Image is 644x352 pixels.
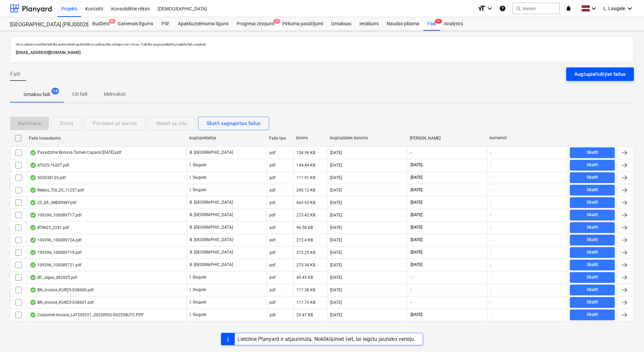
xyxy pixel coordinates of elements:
div: Chat Widget [610,320,644,352]
button: Skatīt [570,197,615,208]
div: - [490,175,491,180]
div: Skatīt sagrupētos failus [206,119,261,128]
p: I. Siugale [190,162,206,168]
div: Skatīt [587,174,598,181]
div: 158.96 KB [296,150,315,155]
span: - [410,150,413,155]
span: L. Laugale [603,6,625,11]
div: Pavadzīme Bonava Tumes Caparol [DATE].pdf [30,150,121,155]
div: Skatīt [587,149,598,156]
button: Skatīt [570,172,615,183]
div: pdf [269,313,276,317]
div: Ienākumi [355,17,383,31]
span: - [410,274,413,280]
div: OCR pabeigts [30,275,36,280]
p: B. [GEOGRAPHIC_DATA] [190,150,233,155]
div: Customer-Invoice_LAT209351_20250902-092558UTC.PDF [30,312,144,318]
div: Faila tips [269,136,291,141]
div: Skatīt [587,286,598,294]
div: 669.92 KB [296,200,315,205]
div: Izmērs [296,136,324,141]
p: B. [GEOGRAPHIC_DATA] [190,212,233,218]
div: pdf [269,250,276,255]
button: Skatīt [570,297,615,308]
div: - [490,300,491,305]
div: Naudas plūsma [383,17,424,31]
div: - [490,200,491,205]
div: OCR pabeigts [30,175,36,180]
div: - [490,188,491,193]
span: [DATE] [410,237,423,243]
div: 275.34 KB [296,263,315,267]
div: Lietotne Planyard ir atjaunināta. Noklikšķiniet šeit, lai iegūtu jaunāko versiju. [237,336,415,342]
div: [DATE] [330,213,342,217]
div: 45.45 KB [296,275,313,280]
div: - [490,238,491,242]
span: 1 [273,19,280,24]
div: Skatīt [587,224,598,231]
i: keyboard_arrow_down [590,4,598,12]
div: - [490,150,491,155]
div: OCR pabeigts [30,200,36,205]
div: Skatīt [587,298,598,306]
div: 303038135.pdf [30,175,66,180]
div: pdf [269,200,276,205]
div: [DATE] [330,300,342,305]
div: OCR pabeigts [30,225,36,230]
div: [DATE] [330,150,342,155]
div: Faili [423,17,440,31]
a: Galvenais līgums [114,17,157,31]
div: 109396_100089721.pdf [30,262,82,268]
i: keyboard_arrow_down [626,4,634,12]
span: [DATE] [410,187,423,193]
div: - [490,213,491,217]
a: PSF [157,17,174,31]
span: - [410,299,413,305]
div: 109396_100089724.pdf [30,237,82,243]
i: Zināšanu pamats [499,4,506,12]
div: [DATE] [330,288,342,292]
span: 9+ [109,19,116,24]
div: OCR pabeigts [30,300,36,305]
div: - [490,275,491,280]
div: OCR pabeigts [30,163,36,168]
div: [DATE] [330,200,342,205]
div: Faila nosaukums [29,136,184,141]
button: Skatīt [570,210,615,221]
div: pdf [269,213,276,217]
a: Progresa ziņojumi1 [232,17,278,31]
i: keyboard_arrow_down [486,4,494,12]
button: Augšupielādējiet failus [566,67,634,81]
button: Skatīt [570,147,615,158]
div: Skatīt [587,273,598,281]
p: I. Siugale [190,312,206,318]
button: Skatīt [570,160,615,171]
div: Augšupielādējiet failus [574,70,626,79]
span: [DATE] [410,212,423,218]
div: pdf [269,175,276,180]
div: [DATE] [330,275,342,280]
div: BC_algas_082025.pdf [30,275,77,280]
button: Skatīt [570,185,615,196]
i: format_size [478,4,486,12]
button: Skatīt [570,235,615,245]
div: [DATE] [330,238,342,242]
button: Skatīt [570,310,615,320]
div: [DATE] [330,263,342,267]
p: Izmaksu faili [24,91,50,98]
div: Skatīt [587,199,598,206]
a: Pirkuma pasūtījumi [278,17,327,31]
a: Analytics [440,17,467,31]
a: Izmaksas [327,17,355,31]
span: [DATE] [410,200,423,205]
button: Skatīt [570,285,615,295]
div: 25.47 KB [296,313,313,317]
div: ATS25-16207.pdf [30,163,69,168]
div: Skatīt [587,311,598,319]
p: Uz šo adresi nosūtītie faili tiks automātiski apstrādāti un pārbaudīti, vai tajos nav vīrusu. Fai... [16,42,628,47]
p: I. Siugale [190,274,206,280]
p: B. [GEOGRAPHIC_DATA] [190,225,233,230]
